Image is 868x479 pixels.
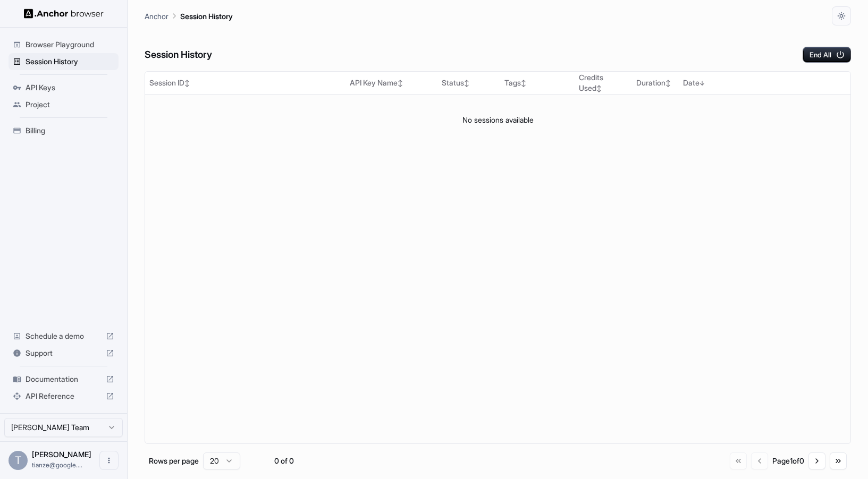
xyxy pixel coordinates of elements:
h6: Session History [145,47,212,63]
span: Browser Playground [26,39,114,50]
span: ↕ [596,84,602,92]
div: Page 1 of 0 [772,456,804,466]
span: API Keys [26,82,114,93]
div: Documentation [9,371,119,388]
span: Documentation [26,374,102,384]
button: End All [803,47,851,63]
span: tianze@google.com [32,461,82,469]
div: Project [9,96,119,113]
span: ↕ [184,79,190,87]
div: Schedule a demo [9,328,119,345]
span: Project [26,99,114,110]
span: ↓ [700,79,705,87]
button: Open menu [99,451,119,470]
p: Rows per page [149,456,199,466]
div: Credits Used [579,72,628,93]
span: ↕ [521,79,526,87]
p: Anchor [145,11,168,22]
span: ↕ [398,79,403,87]
span: Tianze Shi [32,450,91,459]
div: API Key Name [350,78,433,88]
td: No sessions available [145,95,850,146]
span: Billing [26,125,114,136]
span: Schedule a demo [26,331,102,341]
span: ↕ [665,79,671,87]
div: T [9,451,28,470]
nav: breadcrumb [145,10,233,22]
div: API Keys [9,79,119,96]
span: API Reference [26,391,102,401]
div: Session History [9,53,119,70]
img: Anchor Logo [24,8,104,19]
span: Session History [26,56,114,67]
p: Session History [180,11,233,22]
div: Browser Playground [9,36,119,53]
div: Duration [636,78,674,88]
div: Session ID [149,78,341,88]
div: Tags [504,78,570,88]
span: ↕ [464,79,469,87]
div: API Reference [9,388,119,405]
div: 0 of 0 [257,456,310,466]
div: Billing [9,122,119,139]
div: Support [9,345,119,362]
div: Status [442,78,496,88]
span: Support [26,348,102,358]
div: Date [683,78,772,88]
